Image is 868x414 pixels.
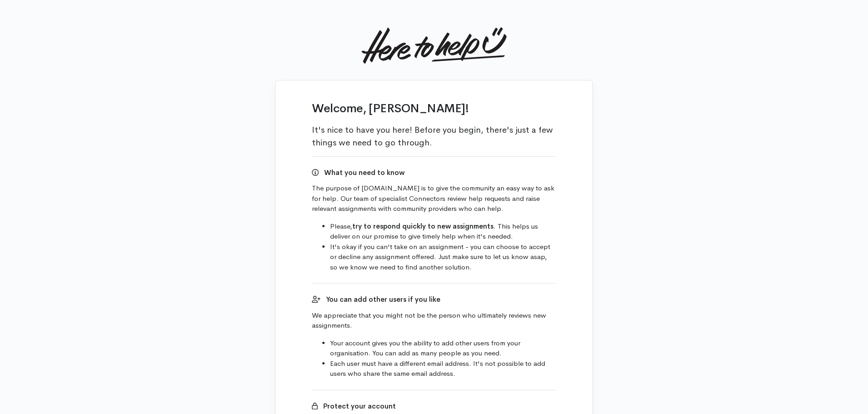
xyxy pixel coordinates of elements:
[324,168,404,177] b: What you need to know
[312,124,556,149] p: It's nice to have you here! Before you begin, there's just a few things we need to go through.
[330,221,556,242] li: Please, . This helps us deliver on our promise to give timely help when it's needed.
[326,295,440,304] b: You can add other users if you like
[330,359,556,379] li: Each user must have a different email address. It's not possible to add users who share the same ...
[312,183,556,214] p: The purpose of [DOMAIN_NAME] is to give the community an easy way to ask for help. Our team of sp...
[323,402,396,410] b: Protect your account
[361,27,506,64] img: Here to help u
[312,310,556,331] p: We appreciate that you might not be the person who ultimately reviews new assignments.
[330,242,556,273] li: It's okay if you can't take on an assignment - you can choose to accept or decline any assignment...
[312,102,556,115] h1: Welcome, [PERSON_NAME]!
[352,222,493,230] b: try to respond quickly to new assignments
[330,338,556,359] li: Your account gives you the ability to add other users from your organisation. You can add as many...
